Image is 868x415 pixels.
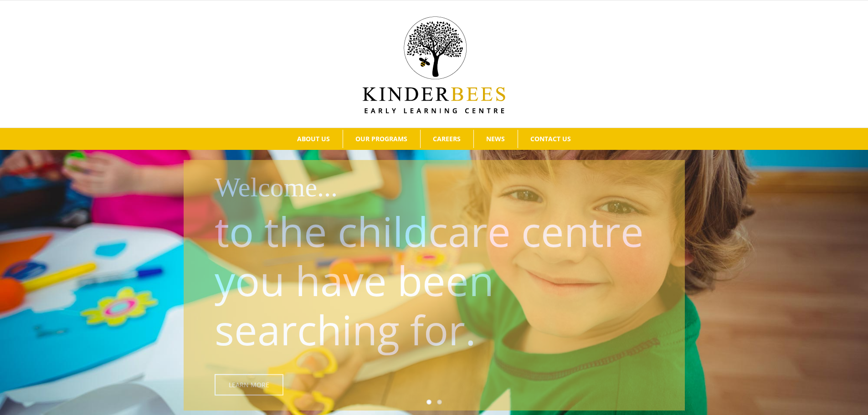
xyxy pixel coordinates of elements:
h1: Welcome... [215,168,678,206]
span: OUR PROGRAMS [355,136,407,142]
a: CAREERS [421,130,473,148]
img: Kinder Bees Logo [363,16,505,113]
span: CAREERS [433,136,461,142]
span: CONTACT US [530,136,571,142]
a: CONTACT US [518,130,584,148]
p: to the childcare centre you have been searching for. [215,206,658,354]
span: NEWS [486,136,505,142]
a: 1 [426,400,431,405]
a: OUR PROGRAMS [343,130,420,148]
a: 2 [437,400,442,405]
span: ABOUT US [297,136,330,142]
a: Learn More [215,374,283,395]
a: NEWS [474,130,518,148]
span: Learn More [229,381,269,389]
nav: Main Menu [14,128,854,150]
a: ABOUT US [285,130,343,148]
